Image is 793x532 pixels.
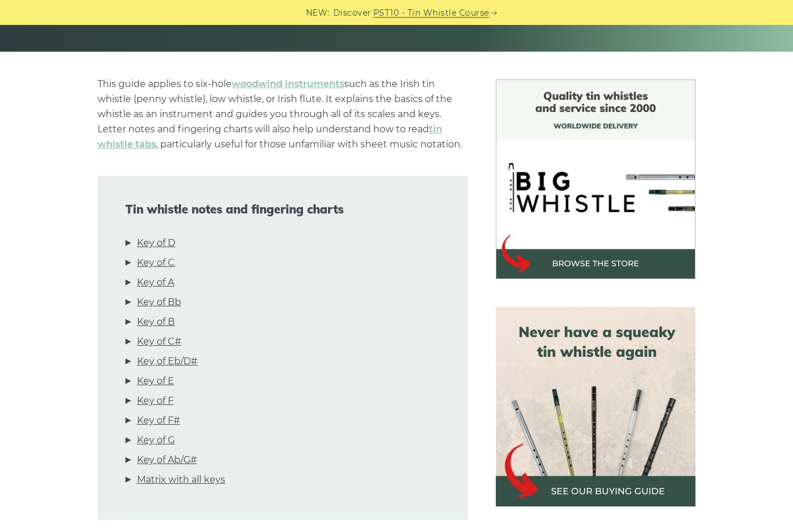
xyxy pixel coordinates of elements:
span: NEW: [306,6,330,20]
a: Key of F [137,394,174,409]
a: Key of E [137,374,174,389]
a: Key of B [137,315,175,330]
a: Key of G [137,433,175,448]
img: BigWhistle Tin Whistle Store [496,80,695,280]
span: Tin whistle notes and fingering charts [125,203,440,217]
a: Key of Bb [137,295,181,310]
a: Key of C [137,256,175,271]
a: Key of C# [137,335,181,350]
a: PST10 - Tin Whistle Course [373,6,489,20]
img: tin whistle buying guide [496,307,695,507]
a: Key of Ab/G# [137,453,197,468]
a: Key of F# [137,414,180,429]
a: Key of D [137,236,175,251]
span: Discover [333,6,372,20]
p: This guide applies to six-hole such as the Irish tin whistle (penny whistle), low whistle, or Iri... [98,77,468,153]
a: Matrix with all keys [137,473,225,488]
a: woodwind instruments [232,79,344,90]
a: Key of A [137,276,174,291]
a: Key of Eb/D# [137,354,197,370]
